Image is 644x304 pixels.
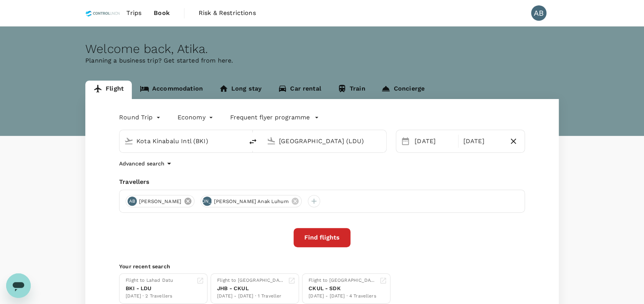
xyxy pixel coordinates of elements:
[136,135,227,147] input: Depart from
[279,135,370,147] input: Going to
[85,56,559,65] p: Planning a business trip? Get started from here.
[85,42,559,56] div: Welcome back , Atika .
[178,111,215,124] div: Economy
[119,177,525,187] div: Travellers
[128,197,137,206] div: AB
[211,81,270,99] a: Long stay
[294,228,350,247] button: Find flights
[381,140,382,142] button: Open
[201,195,302,207] div: [PERSON_NAME][PERSON_NAME] Anak Luhum
[230,113,319,122] button: Frequent flyer programme
[132,81,211,99] a: Accommodation
[126,284,173,292] div: BKI - LDU
[199,8,256,18] span: Risk & Restrictions
[85,5,120,21] img: Control Union Malaysia Sdn. Bhd.
[270,81,329,99] a: Car rental
[154,8,170,18] span: Book
[126,277,173,284] div: Flight to Lahad Datu
[244,132,262,151] button: delete
[119,263,525,270] p: Your recent search
[217,277,285,284] div: Flight to [GEOGRAPHIC_DATA]
[230,113,310,122] p: Frequent flyer programme
[217,292,285,300] div: [DATE] - [DATE] · 1 Traveller
[126,195,194,207] div: AB[PERSON_NAME]
[329,81,373,99] a: Train
[119,160,164,167] p: Advanced search
[85,81,132,99] a: Flight
[238,140,240,142] button: Open
[202,197,212,206] div: [PERSON_NAME]
[217,284,285,292] div: JHB - CKUL
[6,273,31,298] iframe: Button to launch messaging window
[134,198,186,205] span: [PERSON_NAME]
[531,5,546,21] div: AB
[460,134,505,149] div: [DATE]
[209,198,293,205] span: [PERSON_NAME] Anak Luhum
[309,292,376,300] div: [DATE] - [DATE] · 4 Travellers
[373,81,432,99] a: Concierge
[126,292,173,300] div: [DATE] · 2 Travellers
[119,111,162,124] div: Round Trip
[309,277,376,284] div: Flight to [GEOGRAPHIC_DATA]
[412,134,456,149] div: [DATE]
[126,8,141,18] span: Trips
[309,284,376,292] div: CKUL - SDK
[119,159,174,168] button: Advanced search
